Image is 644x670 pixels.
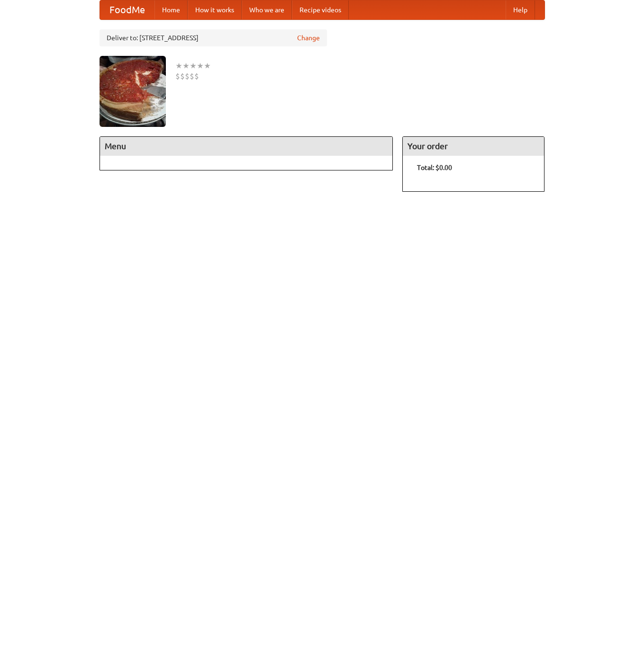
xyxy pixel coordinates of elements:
li: ★ [175,61,182,71]
li: $ [190,71,194,81]
img: angular.jpg [100,56,166,127]
b: Total: $0.00 [417,164,452,171]
a: Help [506,0,535,19]
li: ★ [190,61,197,71]
a: How it works [188,0,242,19]
a: Change [297,33,320,43]
a: Home [154,0,188,19]
a: Recipe videos [292,0,349,19]
a: Who we are [242,0,292,19]
li: ★ [182,61,190,71]
div: Deliver to: [STREET_ADDRESS] [100,29,327,46]
li: $ [180,71,185,81]
li: $ [175,71,180,81]
h4: Your order [403,137,544,156]
h4: Menu [100,137,393,156]
li: ★ [197,61,204,71]
li: $ [194,71,199,81]
li: $ [185,71,190,81]
li: ★ [204,61,211,71]
a: FoodMe [100,0,154,19]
